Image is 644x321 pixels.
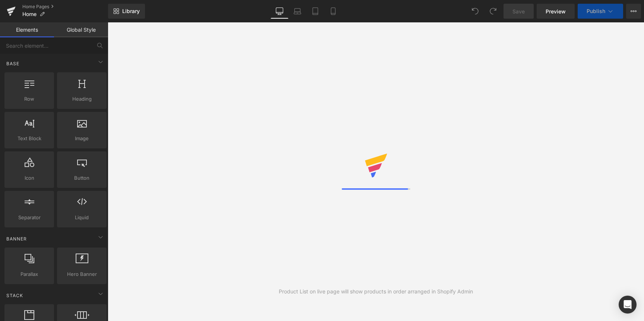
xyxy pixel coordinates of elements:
span: Save [512,7,525,15]
span: Publish [587,8,605,14]
span: Icon [7,174,52,182]
a: Desktop [271,4,288,19]
a: Preview [537,4,575,19]
a: Global Style [54,22,108,37]
span: Text Block [7,135,52,142]
span: Home [22,11,37,17]
span: Parallax [7,270,52,278]
button: Redo [486,4,501,19]
a: New Library [108,4,145,19]
a: Tablet [306,4,324,19]
span: Preview [546,7,566,15]
span: Liquid [59,214,104,221]
div: Open Intercom Messenger [619,296,637,314]
a: Home Pages [22,4,108,10]
span: Row [7,95,52,103]
span: Heading [59,95,104,103]
span: Base [6,60,20,67]
span: Hero Banner [59,270,104,278]
a: Laptop [288,4,306,19]
span: Stack [6,292,24,299]
span: Image [59,135,104,142]
a: Mobile [324,4,342,19]
span: Banner [6,235,28,242]
span: Library [122,8,140,15]
button: More [626,4,641,19]
button: Publish [578,4,623,19]
div: Product List on live page will show products in order arranged in Shopify Admin [279,287,473,296]
span: Button [59,174,104,182]
button: Undo [468,4,483,19]
span: Separator [7,214,52,221]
